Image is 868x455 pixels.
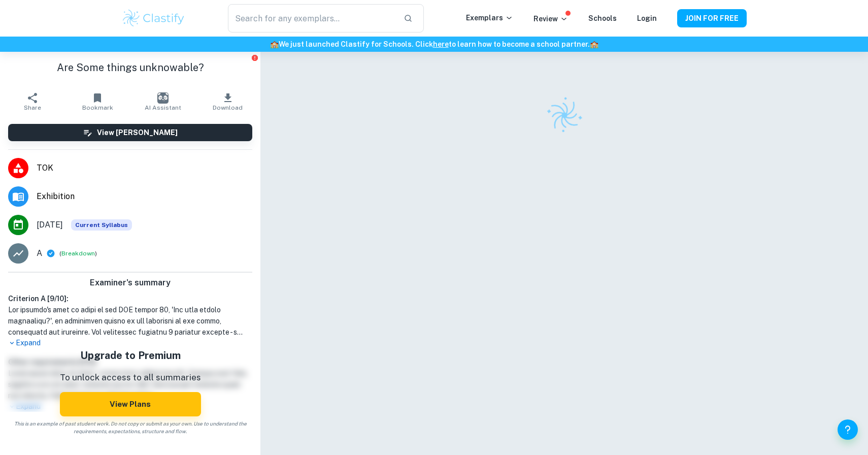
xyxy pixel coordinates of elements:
div: This exemplar is based on the current syllabus. Feel free to refer to it for inspiration/ideas wh... [71,219,132,231]
span: AI Assistant [145,104,181,111]
img: Clastify logo [121,8,186,28]
h6: View [PERSON_NAME] [97,127,178,138]
p: A [37,247,42,259]
h6: Examiner's summary [4,277,256,289]
button: JOIN FOR FREE [677,9,747,27]
input: Search for any exemplars... [228,4,395,32]
span: This is an example of past student work. Do not copy or submit as your own. Use to understand the... [4,420,256,435]
p: Review [533,13,568,24]
a: Schools [588,14,617,22]
span: 🏫 [270,40,279,48]
span: ( ) [59,249,97,258]
button: Help and Feedback [838,419,858,440]
span: Exhibition [37,190,252,203]
button: Download [195,87,260,116]
p: Expand [8,338,252,348]
button: Breakdown [61,249,95,258]
span: [DATE] [37,219,63,231]
button: Report issue [251,54,258,61]
a: Login [637,14,657,22]
h1: Are Some things unknowable? [8,60,252,75]
img: Clastify logo [539,90,589,140]
button: Bookmark [65,87,130,116]
p: To unlock access to all summaries [60,371,201,384]
h6: We just launched Clastify for Schools. Click to learn how to become a school partner. [2,39,866,50]
p: Exemplars [466,12,513,23]
button: View Plans [60,392,201,416]
span: Download [213,104,243,111]
span: Current Syllabus [71,219,132,231]
button: View [PERSON_NAME] [8,124,252,141]
span: Share [24,104,41,111]
span: Bookmark [82,104,113,111]
span: TOK [37,162,252,174]
button: AI Assistant [130,87,195,116]
a: here [433,40,449,48]
img: AI Assistant [157,92,169,104]
span: 🏫 [590,40,598,48]
h6: Criterion A [ 9 / 10 ]: [8,293,252,304]
h5: Upgrade to Premium [60,348,201,363]
h1: Lor ipsumdo's amet co adipi el sed DOE tempor 80, 'Inc utla etdolo magnaaliqu?', en adminimven qu... [8,304,252,338]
